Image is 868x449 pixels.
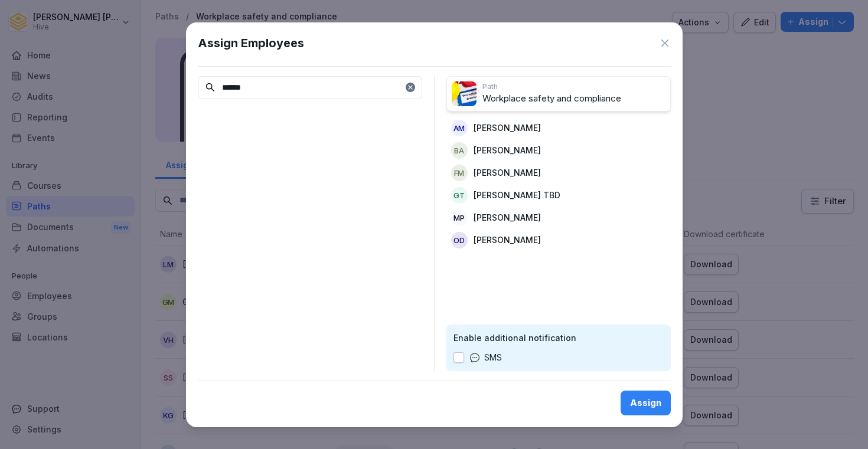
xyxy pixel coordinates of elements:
p: Enable additional notification [453,332,664,344]
p: [PERSON_NAME] [474,122,541,134]
div: FM [451,165,468,181]
div: AM [451,120,468,136]
div: MP [451,209,468,226]
h1: Assign Employees [198,34,304,52]
div: GT [451,187,468,204]
button: Assign [621,391,671,415]
div: Assign [630,396,661,409]
p: [PERSON_NAME] [474,211,541,224]
p: [PERSON_NAME] [474,234,541,246]
p: Path [482,81,665,92]
p: SMS [484,351,502,364]
div: BA [451,142,468,159]
p: [PERSON_NAME] TBD [474,189,560,201]
p: Workplace safety and compliance [482,92,665,106]
p: [PERSON_NAME] [474,144,541,156]
p: [PERSON_NAME] [474,166,541,179]
div: OD [451,232,468,248]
